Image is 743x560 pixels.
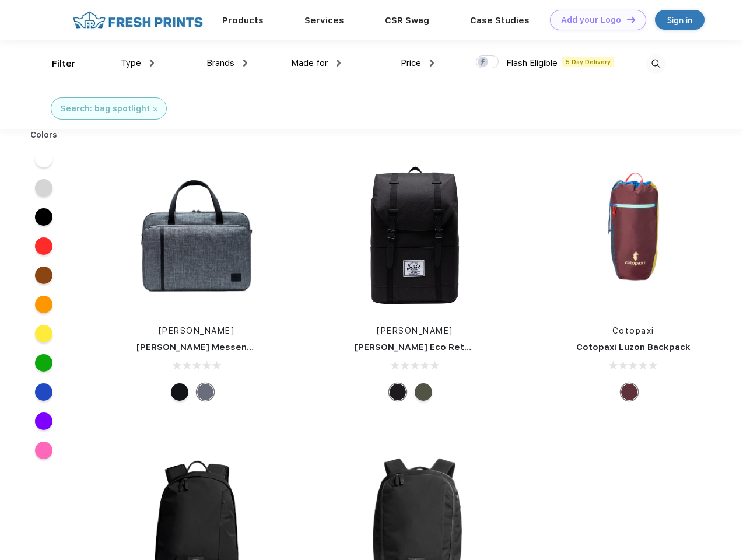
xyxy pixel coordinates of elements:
[667,13,692,27] div: Sign in
[119,158,274,313] img: func=resize&h=266
[150,60,154,66] img: dropdown.png
[655,10,705,30] a: Sign in
[171,383,188,401] div: Black
[621,383,638,401] div: Surprise
[430,60,434,66] img: dropdown.png
[206,58,234,68] span: Brands
[337,158,492,313] img: func=resize&h=266
[576,342,691,352] a: Cotopaxi Luzon Backpack
[153,107,157,111] img: filter_cancel.svg
[612,326,654,335] a: Cotopaxi
[121,58,141,68] span: Type
[136,342,262,352] a: [PERSON_NAME] Messenger
[627,16,635,23] img: DT
[562,57,614,67] span: 5 Day Delivery
[222,15,264,26] a: Products
[69,10,206,30] img: fo%20logo%202.webp
[52,57,76,71] div: Filter
[646,54,665,73] img: desktop_search.svg
[415,383,432,401] div: Forest
[243,60,247,66] img: dropdown.png
[377,326,453,335] a: [PERSON_NAME]
[291,58,328,68] span: Made for
[60,103,150,115] div: Search: bag spotlight
[389,383,406,401] div: Black
[159,326,235,335] a: [PERSON_NAME]
[401,58,421,68] span: Price
[22,129,66,141] div: Colors
[561,15,621,25] div: Add your Logo
[355,342,593,352] a: [PERSON_NAME] Eco Retreat 15" Computer Backpack
[197,383,214,401] div: Raven Crosshatch
[556,158,711,313] img: func=resize&h=266
[506,58,558,68] span: Flash Eligible
[337,60,341,66] img: dropdown.png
